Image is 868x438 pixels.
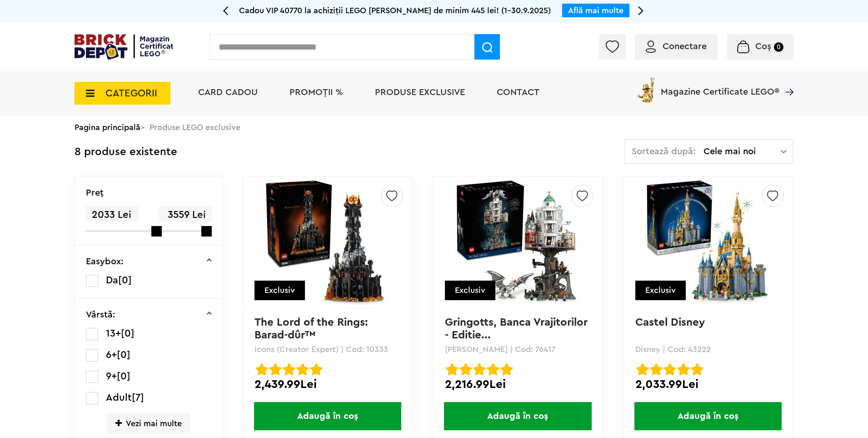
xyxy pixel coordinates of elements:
[634,402,782,430] span: Adaugă în coș
[75,116,793,139] div: > Produse LEGO exclusive
[497,88,539,97] a: Contact
[86,257,124,266] p: Easybox:
[632,147,696,156] span: Sortează după:
[117,371,130,381] span: [0]
[86,310,115,319] p: Vârstă:
[459,363,472,376] img: Evaluare cu stele
[310,363,323,376] img: Evaluare cu stele
[568,6,624,15] a: Află mai multe
[159,206,211,224] span: 3559 Lei
[635,281,686,300] div: Exclusiv
[289,88,343,97] a: PROMOȚII %
[296,363,309,376] img: Evaluare cu stele
[106,275,118,285] span: Da
[75,139,177,165] div: 8 produse existente
[86,206,139,224] span: 2033 Lei
[375,88,465,97] a: Produse exclusive
[500,363,513,376] img: Evaluare cu stele
[445,281,495,300] div: Exclusiv
[445,345,591,353] p: [PERSON_NAME] | Cod: 76417
[624,402,793,430] a: Adaugă în coș
[118,275,132,285] span: [0]
[779,76,793,85] a: Magazine Certificate LEGO®
[646,42,707,51] a: Conectare
[121,328,135,338] span: [0]
[254,378,400,390] div: 2,439.99Lei
[677,363,690,376] img: Evaluare cu stele
[635,378,781,390] div: 2,033.99Lei
[774,42,783,52] small: 0
[445,378,591,390] div: 2,216.99Lei
[198,88,258,97] a: Card Cadou
[635,317,705,328] a: Castel Disney
[444,402,591,430] span: Adaugă în coș
[663,363,676,376] img: Evaluare cu stele
[86,188,104,197] p: Preţ
[434,402,602,430] a: Adaugă în coș
[269,363,282,376] img: Evaluare cu stele
[254,345,400,353] p: Icons (Creator Expert) | Cod: 10333
[283,363,295,376] img: Evaluare cu stele
[107,413,190,433] span: Vezi mai multe
[255,363,268,376] img: Evaluare cu stele
[105,88,157,98] span: CATEGORII
[446,363,459,376] img: Evaluare cu stele
[487,363,499,376] img: Evaluare cu stele
[106,350,117,360] span: 6+
[243,402,412,430] a: Adaugă în coș
[75,123,140,131] a: Pagina principală
[106,393,132,403] span: Adult
[473,363,486,376] img: Evaluare cu stele
[106,371,117,381] span: 9+
[106,328,121,338] span: 13+
[132,393,144,403] span: [7]
[635,345,781,353] p: Disney | Cod: 43222
[117,350,130,360] span: [0]
[636,363,649,376] img: Evaluare cu stele
[755,42,771,51] span: Coș
[703,147,781,156] span: Cele mai noi
[663,42,707,51] span: Conectare
[644,179,772,306] img: Castel Disney
[239,6,551,15] span: Cadou VIP 40770 la achiziții LEGO [PERSON_NAME] de minim 445 lei! (1-30.9.2025)
[454,179,581,306] img: Gringotts, Banca Vrajitorilor - Editie de colectie
[691,363,703,376] img: Evaluare cu stele
[661,76,779,96] span: Magazine Certificate LEGO®
[254,317,371,341] a: The Lord of the Rings: Barad-dûr™
[650,363,663,376] img: Evaluare cu stele
[264,179,391,306] img: The Lord of the Rings: Barad-dûr™
[254,402,401,430] span: Adaugă în coș
[445,317,591,341] a: Gringotts, Banca Vrajitorilor - Editie...
[254,281,305,300] div: Exclusiv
